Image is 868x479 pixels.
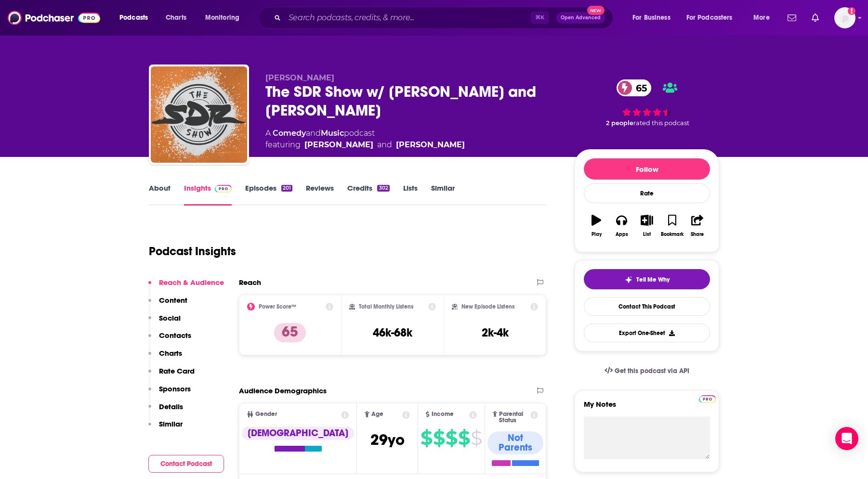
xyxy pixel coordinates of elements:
div: Apps [616,232,628,237]
button: List [634,208,659,243]
button: Sponsors [148,384,191,402]
span: Logged in as sarahhallprinc [834,7,855,28]
button: open menu [626,10,683,26]
a: Comedy [273,129,306,138]
button: Show profile menu [834,7,855,28]
span: $ [446,430,457,446]
p: Contacts [159,331,191,340]
div: Rate [584,183,710,203]
a: InsightsPodchaser Pro [184,183,232,206]
svg: Add a profile image [848,7,855,15]
button: Rate Card [148,366,195,384]
h2: New Episode Listens [461,303,514,310]
a: Ralph Sutton [304,139,373,151]
button: open menu [113,10,160,26]
span: For Podcasters [686,11,733,25]
h2: Total Monthly Listens [359,303,413,310]
span: Age [371,411,383,417]
input: Search podcasts, credits, & more... [285,10,531,26]
a: Music [321,129,344,138]
a: Episodes201 [245,183,292,206]
button: Content [148,296,187,313]
div: Not Parents [487,431,543,454]
h2: Power Score™ [259,303,296,310]
span: New [587,6,605,15]
a: Credits302 [347,183,389,206]
button: Play [584,208,609,243]
p: Details [159,402,183,411]
button: open menu [747,10,782,26]
button: Similar [148,419,183,437]
span: Charts [166,11,186,25]
span: Monitoring [205,11,239,25]
button: Contact Podcast [148,455,224,473]
div: List [643,232,651,237]
span: and [306,129,321,138]
a: Contact This Podcast [584,297,710,316]
button: Contacts [148,331,191,349]
span: Podcasts [119,11,148,25]
a: Show notifications dropdown [784,10,800,26]
span: Gender [255,411,277,417]
img: The SDR Show w/ Ralph Sutton and Aaron Berg [151,66,247,163]
button: Details [148,402,183,420]
img: tell me why sparkle [625,276,632,284]
div: 65 2 peoplerated this podcast [575,73,719,133]
a: About [149,183,171,206]
p: Charts [159,349,182,358]
a: Pro website [699,394,716,403]
button: Reach & Audience [148,278,224,296]
p: Sponsors [159,384,191,393]
p: 65 [274,323,306,342]
img: User Profile [834,7,855,28]
span: ⌘ K [531,12,549,24]
img: Podchaser Pro [215,185,232,193]
div: A podcast [265,128,465,151]
img: Podchaser - Follow, Share and Rate Podcasts [8,9,100,27]
p: Content [159,296,187,305]
span: Open Advanced [561,15,601,20]
span: featuring [265,139,465,151]
a: Similar [431,183,455,206]
button: Follow [584,158,710,180]
label: My Notes [584,400,710,416]
span: $ [471,430,482,446]
div: Search podcasts, credits, & more... [267,7,622,29]
span: Get this podcast via API [615,367,689,375]
span: $ [458,430,470,446]
span: and [377,139,392,151]
span: Income [432,411,454,417]
button: tell me why sparkleTell Me Why [584,269,710,289]
button: Open AdvancedNew [556,12,605,24]
p: Similar [159,419,183,428]
div: [PERSON_NAME] [396,139,465,151]
span: [PERSON_NAME] [265,73,334,82]
span: $ [421,430,432,446]
span: rated this podcast [633,119,689,127]
h2: Audience Demographics [239,386,327,395]
div: [DEMOGRAPHIC_DATA] [242,427,354,440]
span: 2 people [606,119,633,127]
div: 201 [281,185,292,192]
p: Rate Card [159,366,195,375]
button: Social [148,313,181,331]
button: Charts [148,349,182,366]
span: $ [433,430,445,446]
img: Podchaser Pro [699,395,716,403]
h3: 46k-68k [373,325,412,340]
div: Bookmark [661,232,684,237]
a: 65 [617,79,652,96]
button: open menu [198,10,252,26]
div: Open Intercom Messenger [835,427,858,450]
div: Share [691,232,704,237]
div: 302 [377,185,389,192]
div: Play [592,232,602,237]
span: 29 yo [370,430,405,449]
p: Reach & Audience [159,278,224,287]
span: Parental Status [499,411,528,424]
h2: Reach [239,278,261,287]
p: Social [159,313,181,323]
button: Bookmark [659,208,684,243]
